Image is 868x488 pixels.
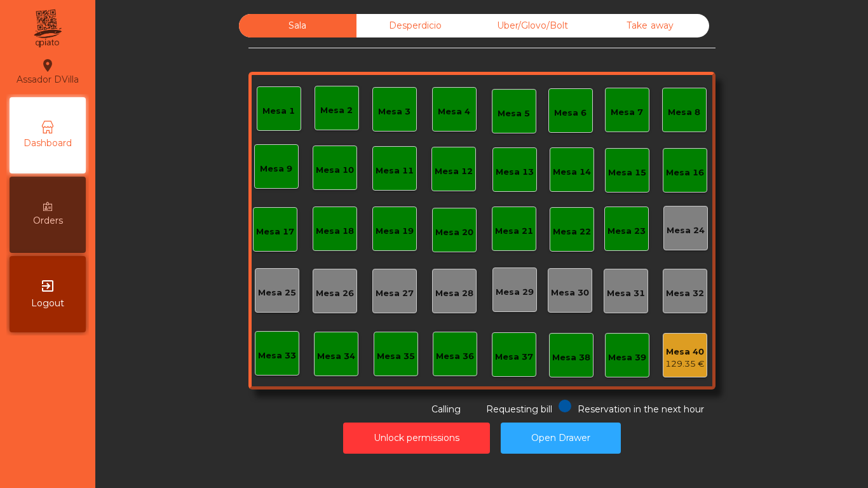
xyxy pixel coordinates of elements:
[551,287,589,299] div: Mesa 30
[316,287,354,300] div: Mesa 26
[578,403,704,415] span: Reservation in the next hour
[607,287,645,300] div: Mesa 31
[435,226,473,239] div: Mesa 20
[316,164,354,177] div: Mesa 10
[436,350,474,363] div: Mesa 36
[608,351,646,364] div: Mesa 39
[554,107,587,119] div: Mesa 6
[435,287,473,300] div: Mesa 28
[239,14,356,37] div: Sala
[496,166,534,179] div: Mesa 13
[376,287,414,300] div: Mesa 27
[316,225,354,238] div: Mesa 18
[611,106,643,119] div: Mesa 7
[553,226,591,238] div: Mesa 22
[498,107,530,120] div: Mesa 5
[474,14,592,37] div: Uber/Glovo/Bolt
[343,423,490,454] button: Unlock permissions
[435,165,473,178] div: Mesa 12
[431,403,461,415] span: Calling
[496,286,534,299] div: Mesa 29
[666,287,704,300] div: Mesa 32
[607,225,646,238] div: Mesa 23
[260,163,292,175] div: Mesa 9
[17,56,79,88] div: Assador DVilla
[317,350,355,363] div: Mesa 34
[256,226,294,238] div: Mesa 17
[24,137,72,150] span: Dashboard
[356,14,474,37] div: Desperdicio
[320,104,353,117] div: Mesa 2
[666,166,704,179] div: Mesa 16
[665,358,705,370] div: 129.35 €
[31,297,64,310] span: Logout
[378,105,410,118] div: Mesa 3
[665,346,705,358] div: Mesa 40
[552,351,590,364] div: Mesa 38
[376,225,414,238] div: Mesa 19
[376,165,414,177] div: Mesa 11
[32,6,63,51] img: qpiato
[258,349,296,362] div: Mesa 33
[501,423,621,454] button: Open Drawer
[258,287,296,299] div: Mesa 25
[40,58,55,73] i: location_on
[667,224,705,237] div: Mesa 24
[33,214,63,227] span: Orders
[377,350,415,363] div: Mesa 35
[40,278,55,294] i: exit_to_app
[592,14,709,37] div: Take away
[438,105,470,118] div: Mesa 4
[495,351,533,363] div: Mesa 37
[262,105,295,118] div: Mesa 1
[668,106,700,119] div: Mesa 8
[495,225,533,238] div: Mesa 21
[608,166,646,179] div: Mesa 15
[486,403,552,415] span: Requesting bill
[553,166,591,179] div: Mesa 14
